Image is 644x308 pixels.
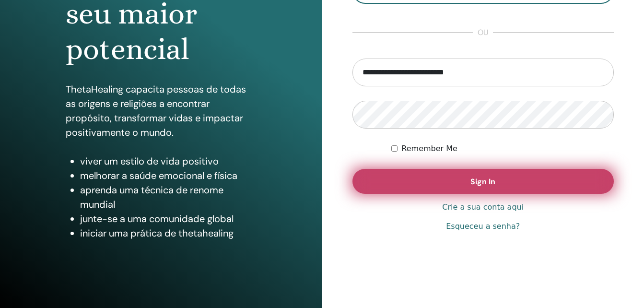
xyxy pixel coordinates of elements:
li: aprenda uma técnica de renome mundial [80,183,257,212]
span: Sign In [470,177,495,187]
label: Remember Me [401,143,457,154]
a: Crie a sua conta aqui [442,201,524,213]
button: Sign In [352,169,614,194]
li: viver um estilo de vida positivo [80,154,257,168]
li: junte-se a uma comunidade global [80,212,257,226]
li: melhorar a saúde emocional e física [80,168,257,183]
li: iniciar uma prática de thetahealing [80,226,257,240]
span: ou [473,27,493,38]
p: ThetaHealing capacita pessoas de todas as origens e religiões a encontrar propósito, transformar ... [66,82,257,140]
div: Keep me authenticated indefinitely or until I manually logout [391,143,614,154]
a: Esqueceu a senha? [446,221,520,232]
